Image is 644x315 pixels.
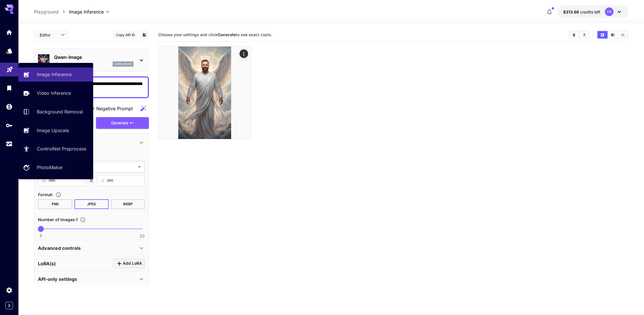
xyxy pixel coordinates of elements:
p: Background Removal [37,108,83,115]
button: JPEG [74,199,109,209]
p: PhotoMaker [37,164,63,171]
nav: breadcrumb [34,8,69,15]
div: API Keys [6,122,13,129]
div: Settings [6,287,13,294]
span: 20 [139,233,145,239]
button: Clear Images [569,31,579,38]
span: Number of images : 1 [38,217,78,222]
a: Background Removal [18,105,93,119]
a: Image Inference [18,67,93,82]
span: Format : [38,192,53,197]
span: credits left [580,9,600,14]
span: H [101,177,104,184]
button: Show images in list view [618,31,628,38]
p: qwen_image [114,62,132,66]
button: Specify how many images to generate in a single request. Each image generation will be charged se... [78,217,88,223]
button: WEBP [111,199,145,209]
p: ControlNet Preprocess [37,145,86,152]
p: Video Inference [37,90,71,96]
button: $313.66048 [557,5,628,18]
b: Generate [218,32,236,37]
div: Wallet [6,103,13,110]
p: LoRA(s) [38,260,56,267]
div: Show images in grid viewShow images in video viewShow images in list view [597,30,628,39]
button: Expand sidebar [5,302,13,309]
img: 2Q== [158,47,251,139]
button: PNG [38,199,72,209]
span: 1 [40,233,42,239]
button: Choose the file format for the output image. [53,192,64,198]
span: Image Inference [69,8,104,15]
p: Qwen-Image [54,54,133,61]
div: Actions [240,49,248,58]
div: Usage [6,140,13,148]
a: Image Upscale [18,123,93,137]
a: Video Inference [18,86,93,100]
p: Image Inference [37,71,72,78]
span: Negative Prompt [96,105,133,112]
span: W [42,177,46,184]
button: Copy AIR ID [113,31,139,39]
button: Click to add LoRA [113,259,145,268]
div: Library [6,84,13,92]
button: Show images in grid view [597,31,607,38]
p: Image Upscale [37,127,69,134]
div: Models [6,47,13,55]
div: Home [6,29,13,36]
button: Download All [579,31,589,38]
div: Clear ImagesDownload All [568,30,590,39]
span: Choose your settings and click to see exact costs. [158,32,272,37]
button: Add to library [142,31,147,38]
div: YK [605,7,614,16]
p: API-only settings [38,276,77,283]
p: Playground [34,8,59,15]
span: Add LoRA [123,260,142,267]
div: $313.66048 [563,9,600,15]
span: Generate [111,119,128,127]
a: ControlNet Preprocess [18,142,93,156]
button: Show images in video view [608,31,618,38]
span: Editor [40,32,57,38]
p: Advanced controls [38,245,81,252]
div: Playground [6,64,13,71]
span: $313.66 [563,9,580,14]
a: PhotoMaker [18,161,93,175]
